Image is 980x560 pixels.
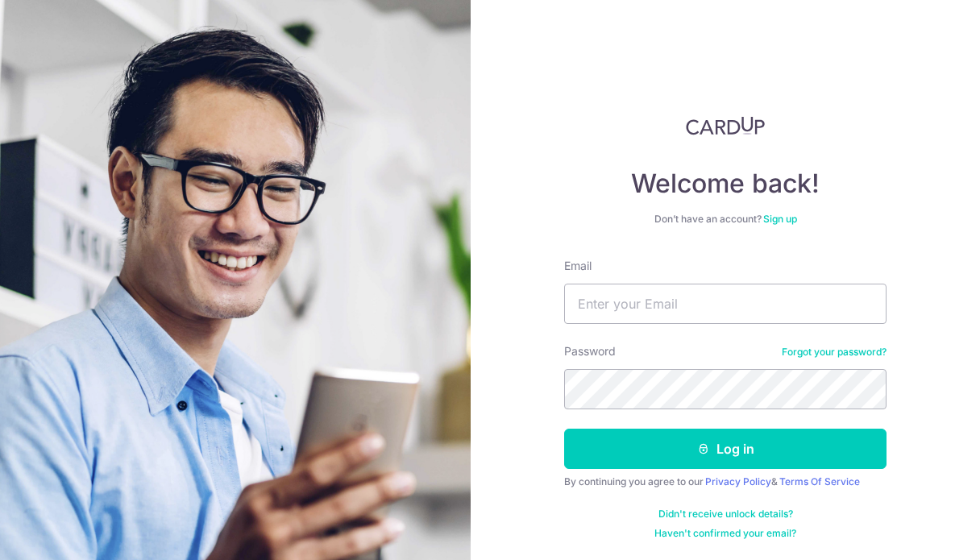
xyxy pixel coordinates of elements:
a: Haven't confirmed your email? [654,527,796,540]
label: Email [564,258,592,274]
h4: Welcome back! [564,168,887,200]
input: Enter your Email [564,284,887,324]
div: Don’t have an account? [564,213,887,226]
a: Privacy Policy [705,475,771,487]
a: Terms Of Service [779,475,860,487]
a: Sign up [763,213,797,225]
button: Log in [564,429,887,469]
div: By continuing you agree to our & [564,475,887,488]
a: Didn't receive unlock details? [658,508,793,521]
img: CardUp Logo [686,116,765,135]
a: Forgot your password? [782,346,887,359]
label: Password [564,343,616,359]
